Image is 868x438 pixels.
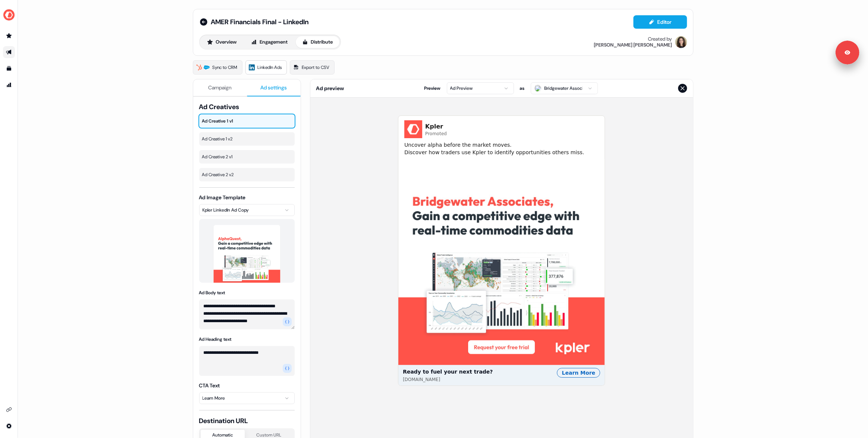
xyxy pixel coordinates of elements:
label: CTA Text [199,382,220,389]
span: Export to CSV [302,64,330,71]
span: Ready to fuel your next trade? [403,368,493,375]
span: Ad Creative 2 v1 [202,153,292,161]
a: Sync to CRM [193,60,242,74]
button: Overview [201,36,243,48]
span: Preview [424,85,441,92]
span: Kpler [425,122,447,131]
div: Created by [648,36,672,42]
span: Ad Creative 1 v2 [202,135,292,143]
label: Ad Image Template [199,194,246,201]
span: Destination URL [199,416,295,425]
a: Go to prospects [3,30,15,42]
span: [DOMAIN_NAME] [403,377,440,383]
span: Ad Creative 2 v2 [202,171,292,178]
span: LinkedIn Ads [258,64,282,71]
span: AMER Financials Final - LinkedIn [211,18,309,26]
a: Export to CSV [290,60,335,74]
span: Ad Creative 1 v1 [202,117,292,125]
a: Go to outbound experience [3,46,15,58]
span: Ad Creatives [199,102,295,111]
a: Go to attribution [3,79,15,91]
a: Editor [633,19,687,27]
a: Go to integrations [3,420,15,432]
button: Editor [633,15,687,29]
span: Ad preview [316,85,344,92]
a: Go to integrations [3,404,15,416]
a: Go to templates [3,63,15,74]
div: Learn More [557,368,600,378]
a: LinkedIn Ads [245,60,287,74]
span: Sync to CRM [213,64,238,71]
span: Promoted [425,131,447,137]
label: Ad Body text [199,290,225,296]
button: Ready to fuel your next trade?[DOMAIN_NAME]Learn More [398,159,605,385]
span: Campaign [208,84,232,91]
button: Engagement [245,36,294,48]
span: Uncover alpha before the market moves. Discover how traders use Kpler to identify opportunities o... [404,141,599,156]
label: Ad Heading text [199,336,232,342]
img: Alexandra [675,36,687,48]
span: as [520,85,525,92]
button: Close preview [678,84,687,93]
span: Ad settings [260,84,287,91]
button: Distribute [296,36,339,48]
div: [PERSON_NAME] [PERSON_NAME] [594,42,672,48]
